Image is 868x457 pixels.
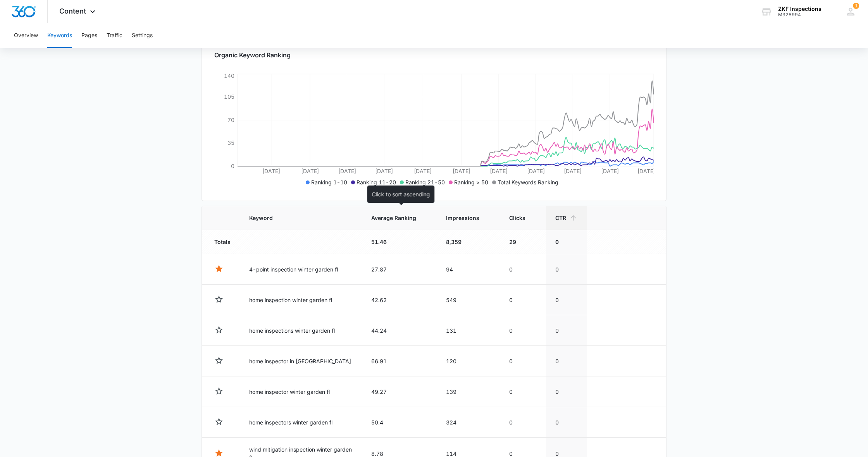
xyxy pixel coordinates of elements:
[362,407,437,438] td: 50.4
[367,186,435,203] div: Click to sort ascending
[500,407,546,438] td: 0
[371,214,416,222] span: Average Ranking
[490,168,508,174] tspan: [DATE]
[362,346,437,376] td: 66.91
[311,179,347,186] span: Ranking 1-10
[107,23,122,48] button: Traffic
[362,254,437,285] td: 27.87
[546,407,587,438] td: 0
[546,285,587,315] td: 0
[224,72,234,79] tspan: 140
[853,3,859,9] span: 1
[564,168,582,174] tspan: [DATE]
[500,346,546,376] td: 0
[546,230,587,254] td: 0
[405,179,445,186] span: Ranking 21-50
[249,214,341,222] span: Keyword
[262,168,280,174] tspan: [DATE]
[454,179,488,186] span: Ranking > 50
[47,23,72,48] button: Keywords
[546,315,587,346] td: 0
[437,285,500,315] td: 549
[437,254,500,285] td: 94
[202,230,240,254] td: Totals
[637,168,655,174] tspan: [DATE]
[356,179,396,186] span: Ranking 11-20
[500,376,546,407] td: 0
[414,168,432,174] tspan: [DATE]
[446,214,479,222] span: Impressions
[81,23,97,48] button: Pages
[214,50,654,60] h2: Organic Keyword Ranking
[227,117,234,123] tspan: 70
[509,214,525,222] span: Clicks
[546,376,587,407] td: 0
[362,230,437,254] td: 51.46
[437,315,500,346] td: 131
[240,346,362,376] td: home inspector in [GEOGRAPHIC_DATA]
[500,315,546,346] td: 0
[362,285,437,315] td: 42.62
[227,139,234,146] tspan: 35
[500,230,546,254] td: 29
[437,346,500,376] td: 120
[231,163,234,169] tspan: 0
[240,376,362,407] td: home inspector winter garden fl
[240,254,362,285] td: 4-point inspection winter garden fl
[224,93,234,100] tspan: 105
[59,7,86,15] span: Content
[14,23,38,48] button: Overview
[778,12,821,17] div: account id
[240,315,362,346] td: home inspections winter garden fl
[555,214,566,222] span: CTR
[498,179,558,186] span: Total Keywords Ranking
[437,230,500,254] td: 8,359
[240,285,362,315] td: home inspection winter garden fl
[500,285,546,315] td: 0
[601,168,619,174] tspan: [DATE]
[240,407,362,438] td: home inspectors winter garden fl
[132,23,153,48] button: Settings
[362,315,437,346] td: 44.24
[778,6,821,12] div: account name
[546,346,587,376] td: 0
[375,168,393,174] tspan: [DATE]
[338,168,356,174] tspan: [DATE]
[437,376,500,407] td: 139
[853,3,859,9] div: notifications count
[437,407,500,438] td: 324
[527,168,545,174] tspan: [DATE]
[453,168,470,174] tspan: [DATE]
[500,254,546,285] td: 0
[362,376,437,407] td: 49.27
[301,168,319,174] tspan: [DATE]
[546,254,587,285] td: 0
